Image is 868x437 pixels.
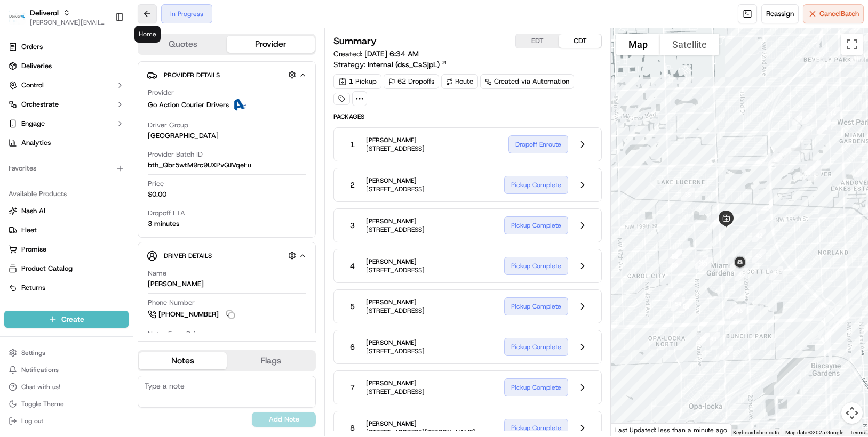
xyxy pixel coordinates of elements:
[48,112,147,121] div: We're available if you need us!
[4,279,129,296] button: Returns
[350,261,355,271] span: 4
[21,42,43,52] span: Orders
[611,423,732,436] div: Last Updated: less than a minute ago
[4,77,129,94] button: Control
[147,66,307,84] button: Provider Details
[48,102,175,112] div: Start new chat
[664,254,686,277] div: 59
[21,225,37,235] span: Fleet
[441,74,478,89] a: Route
[366,225,425,234] span: [STREET_ADDRESS]
[106,264,129,272] span: Pylon
[148,219,179,229] div: 3 minutes
[333,59,448,70] div: Strategy:
[822,102,844,125] div: 14
[9,264,124,273] a: Product Catalog
[21,349,45,357] span: Settings
[4,362,129,377] button: Notifications
[4,414,129,428] button: Log out
[11,184,28,201] img: Grace Nketiah
[350,220,355,231] span: 3
[33,165,86,174] span: [PERSON_NAME]
[148,88,174,98] span: Provider
[148,279,204,289] div: [PERSON_NAME]
[691,328,714,351] div: 51
[11,155,28,172] img: Chris Sexton
[164,252,212,260] span: Driver Details
[4,222,129,239] button: Fleet
[366,136,425,144] span: [PERSON_NAME]
[148,298,195,307] span: Phone Number
[480,74,574,89] div: Created via Automation
[139,36,227,53] button: Quotes
[4,311,129,328] button: Create
[798,106,821,128] div: 11
[9,206,124,216] a: Nash AI
[333,74,381,89] div: 1 Pickup
[664,245,686,268] div: 58
[770,144,793,166] div: 7
[148,190,166,199] span: $0.00
[333,48,419,59] span: Created:
[722,301,744,323] div: 47
[148,150,203,159] span: Provider Batch ID
[350,139,355,150] span: 1
[11,139,71,147] div: Past conversations
[86,234,176,253] a: 💻API Documentation
[21,61,52,71] span: Deliveries
[733,429,779,436] button: Keyboard shortcuts
[366,428,475,436] span: [STREET_ADDRESS][PERSON_NAME]
[350,382,355,393] span: 7
[724,253,746,276] div: 44
[366,257,425,266] span: [PERSON_NAME]
[61,314,84,325] span: Create
[164,71,220,79] span: Provider Details
[4,96,129,113] button: Orchestrate
[4,203,129,220] button: Nash AI
[89,194,92,203] span: •
[366,379,425,387] span: [PERSON_NAME]
[803,156,825,179] div: 2
[813,116,835,138] div: 13
[21,119,45,128] span: Engage
[368,59,448,70] a: Internal (dss_CaSjpL)
[227,36,315,53] button: Provider
[841,402,863,424] button: Map camera controls
[21,283,45,293] span: Returns
[366,144,425,153] span: [STREET_ADDRESS]
[4,38,129,55] a: Orders
[4,134,129,151] a: Analytics
[4,379,129,394] button: Chat with us!
[94,194,121,203] span: 7:55 AM
[660,34,719,55] button: Show satellite imagery
[9,245,124,254] a: Promise
[4,396,129,411] button: Toggle Theme
[4,58,129,75] a: Deliveries
[4,185,129,203] div: Available Products
[819,9,859,19] span: Cancel Batch
[728,300,751,322] div: 46
[28,69,192,80] input: Got a question? Start typing here...
[11,102,30,121] img: 1736555255976-a54dd68f-1ca7-489b-9aae-adbdc363a1c4
[793,122,815,144] div: 9
[11,239,19,248] div: 📗
[766,9,794,19] span: Reassign
[785,133,807,156] div: 8
[148,120,188,130] span: Driver Group
[4,160,129,177] div: Favorites
[30,7,59,18] button: Deliverol
[715,342,737,365] div: 48
[148,179,164,189] span: Price
[803,4,864,23] button: CancelBatch
[148,131,219,141] span: [GEOGRAPHIC_DATA]
[676,183,699,206] div: 35
[147,247,307,264] button: Driver Details
[30,18,106,27] button: [PERSON_NAME][EMAIL_ADDRESS][PERSON_NAME][DOMAIN_NAME]
[4,345,129,360] button: Settings
[21,100,59,109] span: Orchestrate
[148,208,185,218] span: Dropoff ETA
[702,328,724,350] div: 49
[350,342,355,352] span: 6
